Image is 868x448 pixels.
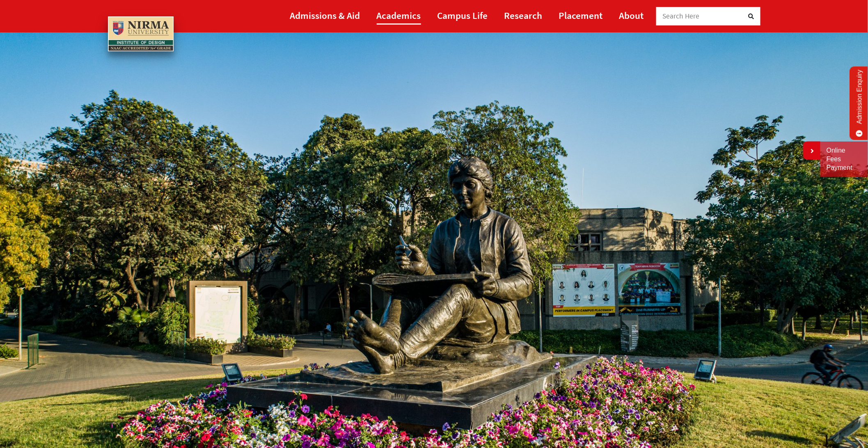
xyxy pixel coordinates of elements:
[559,6,603,25] a: Placement
[504,6,543,25] a: Research
[377,6,421,25] a: Academics
[437,6,488,25] a: Campus Life
[663,11,700,21] span: Search Here
[108,16,174,52] img: main_logo
[290,6,360,25] a: Admissions & Aid
[827,146,862,172] a: Online Fees Payment
[619,6,644,25] a: About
